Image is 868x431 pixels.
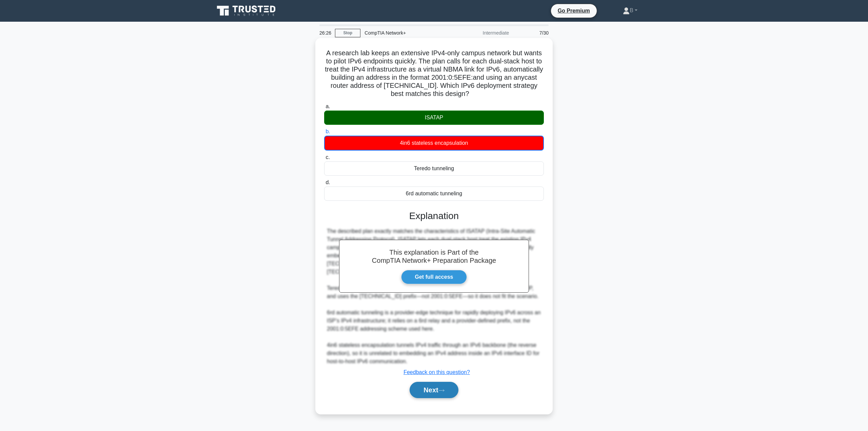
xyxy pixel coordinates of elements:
a: Feedback on this question? [403,369,470,375]
a: Get full access [401,270,467,284]
div: The described plan exactly matches the characteristics of ISATAP (Intra-Site Automatic Tunnel Add... [327,227,541,366]
div: 4in6 stateless encapsulation [324,136,544,151]
div: ISATAP [324,111,544,125]
a: B [607,4,654,17]
button: Next [410,382,458,398]
span: a. [325,103,330,109]
ipv4: and using an anycast router address of [TECHNICAL_ID]. Which IPv6 deployment strategy best matche... [331,74,537,97]
div: Teredo tunneling [324,161,544,176]
div: 6rd automatic tunneling [324,187,544,201]
div: 7/30 [513,26,553,40]
h3: Explanation [328,210,540,222]
a: Stop [335,29,360,37]
div: Intermediate [454,26,513,40]
div: 26:26 [315,26,335,40]
span: d. [325,179,330,185]
div: CompTIA Network+ [360,26,454,40]
a: Go Premium [554,6,594,15]
span: c. [325,154,330,160]
h5: A research lab keeps an extensive IPv4-only campus network but wants to pilot IPv6 endpoints quic... [323,49,545,98]
span: b. [325,129,330,134]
